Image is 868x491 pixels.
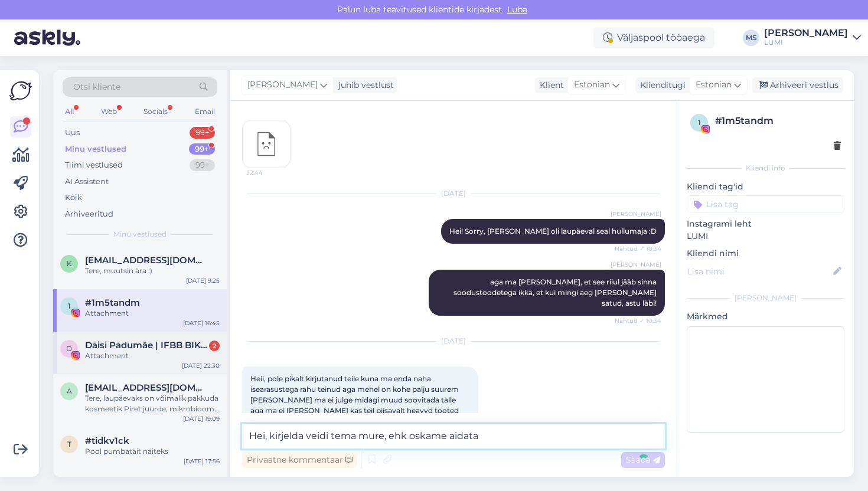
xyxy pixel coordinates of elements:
[73,81,120,93] span: Otsi kliente
[85,446,220,457] div: Pool pumbatäit näiteks
[65,143,126,155] div: Minu vestlused
[183,414,220,423] div: [DATE] 19:09
[635,79,686,91] div: Klienditugi
[65,127,80,139] div: Uus
[66,344,72,353] span: D
[764,28,861,47] a: [PERSON_NAME]LUMI
[113,229,167,240] span: Minu vestlused
[743,30,759,46] div: MS
[85,436,129,446] span: #tidkv1ck
[696,78,732,91] span: Estonian
[209,341,220,351] div: 2
[764,38,848,47] div: LUMI
[247,78,318,91] span: [PERSON_NAME]
[85,393,220,414] div: Tere, laupäevaks on võimalik pakkuda kosmeetik Piret juurde, mikrobioomi taastavasse näohooldusesse.
[85,382,208,393] span: avesoon@gmail.com
[63,104,76,119] div: All
[242,188,665,199] div: [DATE]
[246,168,291,177] span: 22:44
[68,302,70,310] span: 1
[67,259,72,268] span: k
[141,104,170,119] div: Socials
[184,457,220,466] div: [DATE] 17:56
[183,319,220,328] div: [DATE] 16:45
[593,27,714,48] div: Väljaspool tööaega
[611,210,661,218] span: [PERSON_NAME]
[192,104,217,119] div: Email
[615,244,661,253] span: Nähtud ✓ 10:34
[752,77,843,93] div: Arhiveeri vestlus
[250,374,461,425] span: Heii, pole pikalt kirjutanud teile kuna ma enda naha isearasustega rahu teinud aga mehel on kohe ...
[65,159,123,171] div: Tiimi vestlused
[764,28,848,38] div: [PERSON_NAME]
[65,176,109,188] div: AI Assistent
[687,310,844,323] p: Märkmed
[504,4,531,15] span: Luba
[67,387,72,395] span: a
[611,260,661,269] span: [PERSON_NAME]
[85,266,220,276] div: Tere, muutsin ära :)
[85,340,208,351] span: Daisi Padumäe | IFBB BIKINI 🇪🇪
[687,230,844,243] p: LUMI
[99,104,119,119] div: Web
[190,127,215,139] div: 99+
[687,247,844,260] p: Kliendi nimi
[449,227,657,235] span: Hei! Sorry, [PERSON_NAME] oli laupäeval seal hullumaja :D
[687,265,831,278] input: Lisa nimi
[615,316,661,325] span: Nähtud ✓ 10:34
[65,208,113,220] div: Arhiveeritud
[687,293,844,303] div: [PERSON_NAME]
[85,351,220,361] div: Attachment
[535,79,564,91] div: Klient
[715,114,841,128] div: # 1m5tandm
[334,79,394,91] div: juhib vestlust
[687,181,844,193] p: Kliendi tag'id
[85,297,140,308] span: #1m5tandm
[453,277,658,307] span: aga ma [PERSON_NAME], et see riiul jääb sinna soodustoodetega ikka, et kui mingi aeg [PERSON_NAME...
[698,118,700,127] span: 1
[190,159,215,171] div: 99+
[574,78,610,91] span: Estonian
[85,255,208,266] span: kertukibal284@gmail.com
[67,440,71,449] span: t
[182,361,220,370] div: [DATE] 22:30
[687,163,844,174] div: Kliendi info
[243,120,290,168] img: attachment
[687,195,844,213] input: Lisa tag
[9,80,32,102] img: Askly Logo
[186,276,220,285] div: [DATE] 9:25
[242,336,665,346] div: [DATE]
[189,143,215,155] div: 99+
[85,308,220,319] div: Attachment
[65,192,82,204] div: Kõik
[687,218,844,230] p: Instagrami leht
